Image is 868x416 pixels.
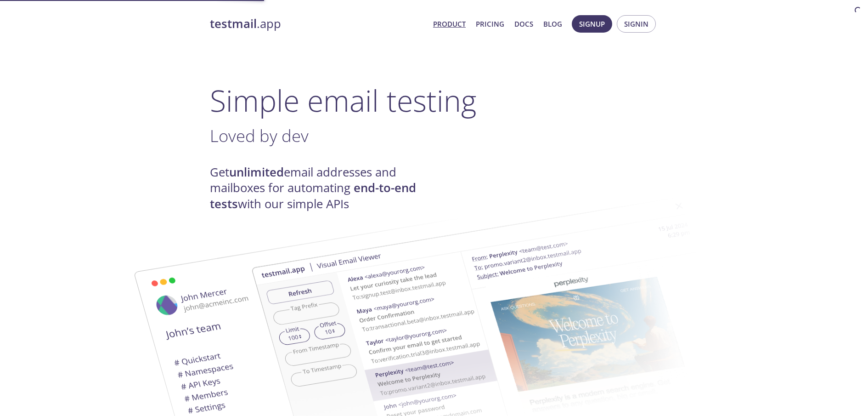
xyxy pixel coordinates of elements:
[210,83,658,118] h1: Simple email testing
[476,18,504,30] a: Pricing
[617,15,656,33] button: Signin
[624,18,648,30] span: Signin
[210,16,426,32] a: testmail.app
[210,124,309,147] span: Loved by dev
[572,15,612,33] button: Signup
[210,180,416,211] strong: end-to-end tests
[210,16,257,32] strong: testmail
[229,164,284,180] strong: unlimited
[543,18,562,30] a: Blog
[210,165,434,212] h4: Get email addresses and mailboxes for automating with our simple APIs
[433,18,466,30] a: Product
[514,18,533,30] a: Docs
[579,18,605,30] span: Signup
